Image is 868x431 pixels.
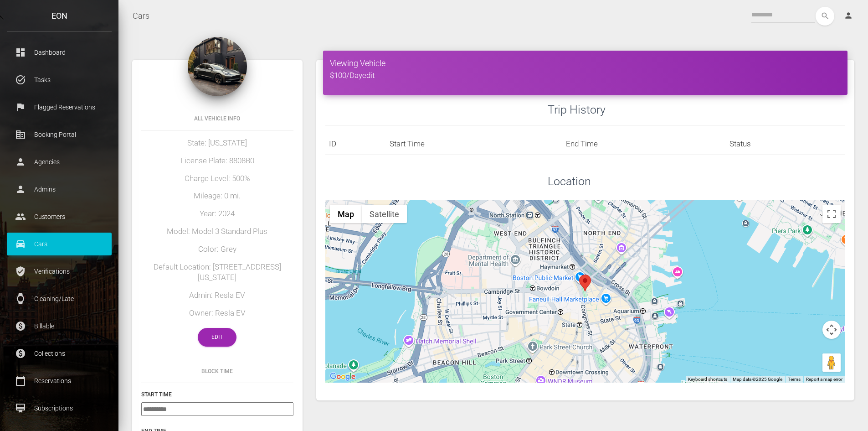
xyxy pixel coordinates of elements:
button: Map camera controls [822,321,841,339]
a: edit [362,71,375,80]
p: Reservations [14,374,105,388]
a: verified_user Verifications [7,260,112,283]
p: Billable [14,319,105,333]
h6: All Vehicle Info [141,114,293,123]
a: Edit [198,328,236,347]
h5: Owner: Resla EV [141,308,293,319]
a: drive_eta Cars [7,233,112,255]
button: Drag Pegman onto the map to open Street View [822,353,841,372]
button: Show satellite imagery [362,205,407,223]
h5: Charge Level: 500% [141,173,293,184]
img: Google [328,371,358,383]
p: Collections [14,347,105,360]
p: Agencies [14,155,105,169]
p: Cleaning/Late [14,292,105,306]
p: Customers [14,210,105,223]
a: flag Flagged Reservations [7,96,112,119]
h6: Start Time [141,390,293,399]
span: Map data ©2025 Google [733,377,782,382]
h5: Default Location: [STREET_ADDRESS][US_STATE] [141,262,293,284]
a: corporate_fare Booking Portal [7,123,112,146]
p: Tasks [14,73,105,87]
button: Show street map [330,205,362,223]
a: people Customers [7,205,112,228]
h5: Model: Model 3 Standard Plus [141,226,293,237]
button: Toggle fullscreen view [822,205,841,223]
a: watch Cleaning/Late [7,287,112,310]
th: Start Time [386,133,562,155]
p: Cars [14,237,105,251]
a: Terms (opens in new tab) [788,377,801,382]
a: card_membership Subscriptions [7,397,112,420]
i: person [844,11,853,20]
th: End Time [562,133,725,155]
p: Dashboard [14,46,105,59]
a: task_alt Tasks [7,68,112,91]
th: Status [726,133,845,155]
th: ID [325,133,386,155]
h3: Location [548,173,845,189]
a: person [837,7,861,25]
h4: Viewing Vehicle [330,57,841,69]
p: Admins [14,182,105,196]
a: calendar_today Reservations [7,369,112,392]
h5: Color: Grey [141,244,293,255]
h5: State: [US_STATE] [141,138,293,149]
h6: Block Time [141,367,293,375]
h5: Mileage: 0 mi. [141,191,293,202]
h5: License Plate: 8808B0 [141,156,293,166]
button: search [816,7,834,26]
p: Subscriptions [14,401,105,415]
p: Verifications [14,265,105,278]
h5: Year: 2024 [141,208,293,219]
a: dashboard Dashboard [7,41,112,64]
a: person Agencies [7,151,112,173]
a: person Admins [7,178,112,201]
a: Report a map error [806,377,842,382]
button: Keyboard shortcuts [688,376,727,383]
a: paid Collections [7,342,112,365]
img: 1.webp [188,37,247,96]
a: Cars [133,5,149,27]
a: paid Billable [7,315,112,338]
p: Flagged Reservations [14,100,105,114]
h3: Trip History [548,102,845,118]
h5: Admin: Resla EV [141,290,293,301]
a: Open this area in Google Maps (opens a new window) [328,371,358,383]
h5: $100/Day [330,70,841,81]
p: Booking Portal [14,128,105,141]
